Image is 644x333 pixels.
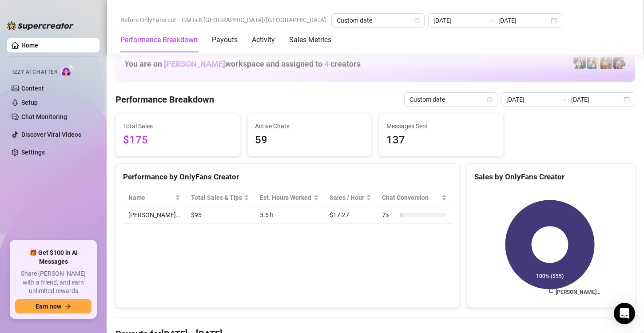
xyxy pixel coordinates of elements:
[587,57,599,69] img: Zaddy
[613,57,626,69] img: Axel
[324,189,377,206] th: Sales / Hour
[123,121,233,131] span: Total Sales
[386,132,496,149] span: 137
[123,171,452,183] div: Performance by OnlyFans Creator
[409,93,492,106] span: Custom date
[186,206,255,224] td: $95
[21,113,67,120] a: Chat Monitoring
[123,206,186,224] td: [PERSON_NAME]…
[21,131,81,138] a: Discover Viral Videos
[337,14,419,27] span: Custom date
[164,59,225,68] span: [PERSON_NAME]
[21,99,38,106] a: Setup
[36,303,61,310] span: Earn now
[61,64,75,77] img: AI Chatter
[561,96,568,103] span: swap-right
[15,270,91,296] span: Share [PERSON_NAME] with a friend, and earn unlimited rewards
[120,35,198,45] div: Performance Breakdown
[571,95,622,104] input: End date
[382,210,396,220] span: 7 %
[498,16,549,25] input: End date
[123,132,233,149] span: $175
[382,193,440,202] span: Chat Conversion
[15,249,91,266] span: 🎁 Get $100 in AI Messages
[21,85,44,92] a: Content
[254,206,324,224] td: 5.5 h
[12,68,57,76] span: Izzy AI Chatter
[324,59,329,68] span: 4
[191,193,242,202] span: Total Sales & Tips
[614,303,635,324] div: Open Intercom Messenger
[488,17,495,24] span: to
[488,17,495,24] span: swap-right
[377,189,452,206] th: Chat Conversion
[289,35,331,45] div: Sales Metrics
[186,189,255,206] th: Total Sales & Tips
[573,57,586,69] img: Katy
[487,97,493,102] span: calendar
[414,18,420,23] span: calendar
[255,121,365,131] span: Active Chats
[124,59,361,69] h1: You are on workspace and assigned to creators
[386,121,496,131] span: Messages Sent
[212,35,238,45] div: Payouts
[120,13,176,27] span: Before OnlyFans cut
[128,193,173,202] span: Name
[123,189,186,206] th: Name
[600,57,612,69] img: JG
[115,93,214,106] h4: Performance Breakdown
[7,21,74,30] img: logo-BBDzfeDw.svg
[182,13,326,27] span: GMT+8 [GEOGRAPHIC_DATA]/[GEOGRAPHIC_DATA]
[15,299,91,313] button: Earn nowarrow-right
[252,35,275,45] div: Activity
[21,42,38,49] a: Home
[255,132,365,149] span: 59
[324,206,377,224] td: $17.27
[330,193,364,202] span: Sales / Hour
[506,95,557,104] input: Start date
[556,289,600,295] text: [PERSON_NAME]…
[21,149,45,156] a: Settings
[260,193,312,202] div: Est. Hours Worked
[561,96,568,103] span: to
[65,303,71,309] span: arrow-right
[433,16,484,25] input: Start date
[474,171,628,183] div: Sales by OnlyFans Creator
